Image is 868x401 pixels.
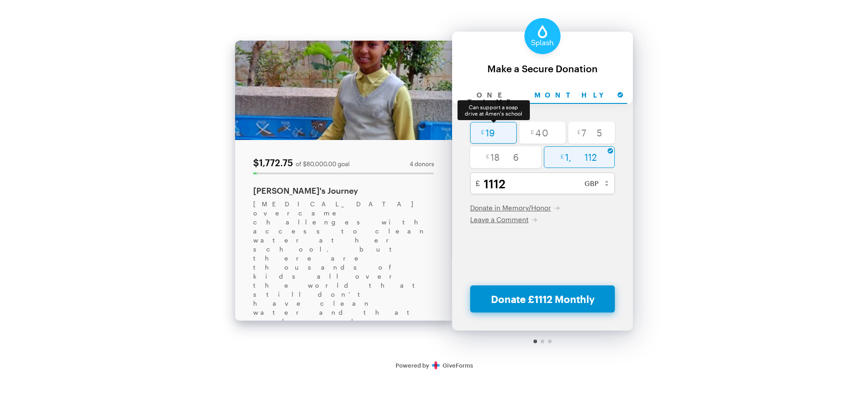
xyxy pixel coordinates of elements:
[253,185,434,196] div: [PERSON_NAME]'s Journey
[470,203,560,212] button: Donate in Memory/Honor
[470,215,538,224] button: Leave a Comment
[470,204,551,212] span: Donate in Memory/Honor
[470,285,615,312] button: Donate £1112 Monthly
[470,215,528,224] span: Leave a Comment
[461,63,624,74] div: Make a Secure Donation
[296,161,349,167] div: of $80,000.00 goal
[410,161,434,167] span: 4 donors
[235,41,452,140] img: Amen.jpg
[396,362,473,369] a: Secure DonationsPowered byGiveForms
[253,158,293,167] div: $1,772.75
